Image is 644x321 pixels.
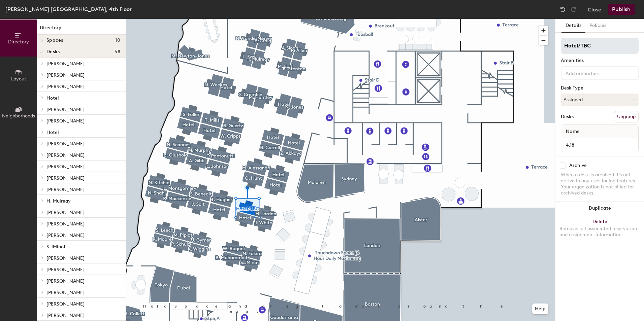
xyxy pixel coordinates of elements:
[46,187,85,192] span: [PERSON_NAME]
[46,221,85,227] span: [PERSON_NAME]
[46,61,85,67] span: [PERSON_NAME]
[115,49,120,55] span: 58
[46,118,85,124] span: [PERSON_NAME]
[570,6,577,13] img: Redo
[46,38,63,43] span: Spaces
[46,278,85,284] span: [PERSON_NAME]
[46,49,60,55] span: Desks
[46,301,85,307] span: [PERSON_NAME]
[46,152,85,158] span: [PERSON_NAME]
[37,24,126,35] h1: Directory
[562,126,583,138] span: Name
[532,304,548,314] button: Help
[561,94,639,106] button: Assigned
[11,76,26,82] span: Layout
[555,202,644,215] button: Duplicate
[559,226,640,238] div: Removes all associated reservation and assignment information
[562,140,637,150] input: Unnamed desk
[564,69,625,77] input: Add amenities
[614,111,639,122] button: Ungroup
[585,19,610,33] button: Policies
[561,114,574,119] div: Desks
[46,210,85,215] span: [PERSON_NAME]
[46,313,85,318] span: [PERSON_NAME]
[559,6,566,13] img: Undo
[46,233,85,238] span: [PERSON_NAME]
[608,4,635,15] button: Publish
[46,255,85,261] span: [PERSON_NAME]
[8,39,29,45] span: Directory
[561,172,639,196] div: When a desk is archived it's not active in any user-facing features. Your organization is not bil...
[46,164,85,170] span: [PERSON_NAME]
[46,198,71,204] span: H. Mulreay
[555,215,644,245] button: DeleteRemoves all associated reservation and assignment information
[5,5,132,13] div: [PERSON_NAME] [GEOGRAPHIC_DATA], 4th Floor
[46,267,85,273] span: [PERSON_NAME]
[46,95,59,101] span: Hotel
[569,163,587,168] div: Archive
[46,244,66,250] span: S.JMinot
[561,19,585,33] button: Details
[46,141,85,147] span: [PERSON_NAME]
[561,85,639,91] div: Desk Type
[561,58,639,63] div: Amenities
[588,4,601,15] button: Close
[115,38,120,43] span: 10
[2,113,35,119] span: Neighborhoods
[46,290,85,295] span: [PERSON_NAME]
[46,72,85,78] span: [PERSON_NAME]
[46,107,85,112] span: [PERSON_NAME]
[46,84,85,90] span: [PERSON_NAME]
[46,130,59,135] span: Hotel
[46,175,85,181] span: [PERSON_NAME]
